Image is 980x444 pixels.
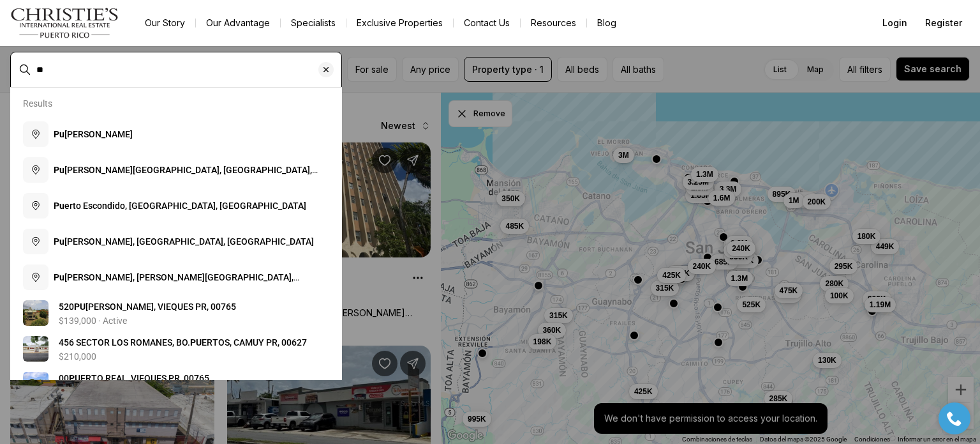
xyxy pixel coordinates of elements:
[59,316,127,326] p: $139,000 · Active
[23,98,52,109] p: Results
[74,302,85,312] b: PU
[54,236,314,247] span: [PERSON_NAME], [GEOGRAPHIC_DATA], [GEOGRAPHIC_DATA]
[318,52,341,87] button: Clear search input
[59,302,236,312] span: 520 [PERSON_NAME], VIEQUES PR, 00765
[135,14,195,32] a: Our Story
[917,10,970,36] button: Register
[925,18,962,28] span: Register
[54,165,318,188] span: [PERSON_NAME][GEOGRAPHIC_DATA], [GEOGRAPHIC_DATA], [GEOGRAPHIC_DATA]
[18,188,334,224] button: Puerto Escondido, [GEOGRAPHIC_DATA], [GEOGRAPHIC_DATA]
[346,14,453,32] a: Exclusive Properties
[18,331,334,367] a: View details: 456 SECTOR LOS ROMANES, BO. PUERTOS
[59,337,307,348] span: 456 SECTOR LOS ROMANES, BO. ERTOS, CAMUY PR, 00627
[281,14,346,32] a: Specialists
[521,14,586,32] a: Resources
[18,224,334,259] button: Pu[PERSON_NAME], [GEOGRAPHIC_DATA], [GEOGRAPHIC_DATA]
[18,152,334,188] button: Pu[PERSON_NAME][GEOGRAPHIC_DATA], [GEOGRAPHIC_DATA], [GEOGRAPHIC_DATA]
[54,272,299,295] span: [PERSON_NAME], [PERSON_NAME][GEOGRAPHIC_DATA], [GEOGRAPHIC_DATA]
[18,259,334,295] button: Pu[PERSON_NAME], [PERSON_NAME][GEOGRAPHIC_DATA], [GEOGRAPHIC_DATA]
[18,367,334,402] a: View details: 00 PUERTO REAL
[190,337,202,348] b: PU
[54,236,64,247] b: Pu
[875,10,915,36] button: Login
[54,201,64,211] b: Pu
[59,351,96,362] p: $210,000
[196,14,280,32] a: Our Advantage
[454,14,520,32] button: Contact Us
[54,201,306,211] span: erto Escondido, [GEOGRAPHIC_DATA], [GEOGRAPHIC_DATA]
[18,116,334,152] button: Pu[PERSON_NAME]
[54,272,64,282] b: Pu
[18,295,334,331] a: View details: 520 PUERTO DIABLO
[587,14,627,32] a: Blog
[54,129,64,139] b: Pu
[882,18,907,28] span: Login
[10,8,119,38] img: logo
[54,165,64,175] b: Pu
[69,373,80,383] b: PU
[54,129,133,139] span: [PERSON_NAME]
[59,373,209,383] span: 00 ERTO REAL, VIEQUES PR, 00765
